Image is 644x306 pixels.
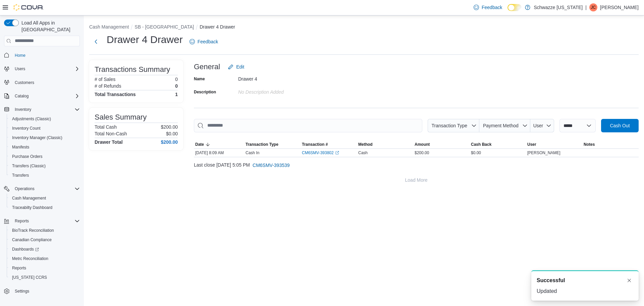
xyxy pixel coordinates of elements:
span: Method [358,142,373,147]
span: Reports [15,218,29,224]
a: Inventory Manager (Classic) [9,134,65,142]
button: Edit [225,60,247,74]
span: Adjustments (Classic) [9,115,80,123]
span: Cash Management [12,195,46,201]
span: Feedback [198,38,218,45]
a: Canadian Compliance [9,236,54,244]
button: SB - [GEOGRAPHIC_DATA] [135,24,194,30]
button: Purchase Orders [7,152,83,161]
span: Home [12,51,80,59]
span: Traceabilty Dashboard [9,204,80,212]
span: Feedback [482,4,502,11]
button: Settings [1,286,83,296]
button: Traceabilty Dashboard [7,203,83,212]
span: Dashboards [12,247,39,252]
div: $0.00 [470,149,526,157]
span: Transfers (Classic) [12,163,46,169]
p: Cash In [246,150,259,156]
span: Transfers [12,173,29,178]
button: Next [89,35,103,48]
button: User [530,119,554,132]
span: Inventory Count [12,126,41,131]
button: Payment Method [479,119,530,132]
span: Dashboards [9,245,80,253]
h4: $200.00 [161,139,178,145]
div: Updated [537,287,633,295]
button: Load More [194,173,639,187]
button: Adjustments (Classic) [7,114,83,124]
a: Customers [12,79,37,87]
button: Transaction Type [428,119,479,132]
button: Drawer 4 Drawer [200,24,235,30]
a: Transfers [9,171,32,179]
span: Reports [9,264,80,272]
span: Transaction Type [431,123,467,128]
a: Dashboards [7,245,83,254]
button: Transfers (Classic) [7,161,83,171]
button: Method [357,140,413,148]
h4: 1 [175,92,178,97]
button: Cash Out [601,119,639,132]
span: Operations [15,186,35,191]
button: Cash Management [7,193,83,203]
a: Dashboards [9,245,42,253]
span: Manifests [12,144,29,150]
button: Reports [12,217,32,225]
span: BioTrack Reconciliation [12,228,54,233]
button: Transaction # [301,140,357,148]
span: User [533,123,543,128]
a: Home [12,51,28,59]
span: Adjustments (Classic) [12,116,51,122]
a: Cash Management [9,194,49,202]
p: | [585,3,587,11]
a: Feedback [187,35,221,48]
span: $200.00 [415,150,429,156]
span: Home [15,53,25,58]
span: Inventory [15,107,31,112]
svg: External link [335,151,339,155]
span: Cash Out [610,122,630,129]
a: Traceabilty Dashboard [9,204,55,212]
a: Purchase Orders [9,152,45,161]
button: Transfers [7,171,83,180]
button: Amount [413,140,470,148]
span: Manifests [9,143,80,151]
span: Purchase Orders [12,154,43,159]
span: Inventory Manager (Classic) [12,135,62,140]
a: CM6SMV-393802External link [302,150,339,156]
button: Users [12,65,28,73]
h3: Transactions Summary [95,65,170,74]
span: Metrc Reconciliation [12,256,48,261]
a: Adjustments (Classic) [9,115,54,123]
span: Inventory [12,105,80,114]
a: Inventory Count [9,124,43,132]
span: Settings [15,289,29,294]
h3: Sales Summary [95,113,147,121]
h6: Total Cash [95,124,117,130]
button: Inventory Count [7,124,83,133]
h1: Drawer 4 Drawer [107,33,183,46]
button: Transaction Type [244,140,301,148]
span: Transfers (Classic) [9,162,80,170]
button: BioTrack Reconciliation [7,226,83,235]
p: 0 [175,77,178,82]
span: Settings [12,287,80,295]
button: Reports [7,263,83,273]
span: Date [195,142,204,147]
button: Users [1,64,83,74]
button: [US_STATE] CCRS [7,273,83,282]
span: Washington CCRS [9,273,80,281]
button: Manifests [7,142,83,152]
p: [PERSON_NAME] [600,3,639,11]
button: Home [1,50,83,60]
span: Amount [415,142,430,147]
span: Load All Apps in [GEOGRAPHIC_DATA] [19,19,80,33]
h4: Total Transactions [95,92,136,97]
button: Operations [12,185,37,193]
span: Notes [584,142,595,147]
span: Successful [537,276,565,285]
input: This is a search bar. As you type, the results lower in the page will automatically filter. [194,119,422,132]
button: Inventory [1,105,83,114]
span: Traceabilty Dashboard [12,205,52,210]
button: CM6SMV-393539 [250,159,292,172]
